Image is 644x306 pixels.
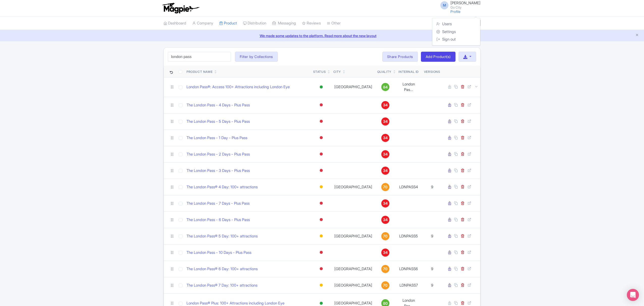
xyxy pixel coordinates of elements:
a: The London Pass - 6 Days - Plus Pass [186,217,250,223]
th: Versions [422,66,442,77]
th: Internal ID [395,66,422,77]
a: The London Pass - 1 Day - Plus Pass [186,135,247,141]
a: 70 [377,183,393,191]
a: The London Pass - 5 Days - Plus Pass [186,119,250,125]
td: [GEOGRAPHIC_DATA] [331,179,375,195]
a: 34 [377,101,393,109]
div: Inactive [319,216,324,223]
td: LDNPASS7 [395,277,422,293]
td: London Pas... [395,77,422,97]
a: The London Pass - 3 Days - Plus Pass [186,168,250,174]
span: 34 [383,168,388,173]
div: Inactive [319,200,324,207]
a: Other [327,16,341,30]
a: Product [219,16,237,30]
a: The London Pass - 2 Days - Plus Pass [186,151,250,157]
span: 9 [431,266,433,271]
div: Inactive [319,134,324,141]
span: 34 [383,250,388,255]
span: 34 [383,151,388,157]
span: 70 [383,283,387,288]
div: Open Intercom Messenger [627,289,639,301]
span: M [440,1,448,9]
div: Inactive [319,118,324,125]
td: [GEOGRAPHIC_DATA] [331,261,375,277]
a: 34 [377,199,393,207]
a: Share Products [382,52,418,62]
td: LDNPASS6 [395,261,422,277]
a: M [PERSON_NAME] Go City [437,1,480,9]
td: [GEOGRAPHIC_DATA] [331,77,375,97]
span: 9 [431,283,433,288]
a: The London Pass® 5 Day: 100+ attractions [186,233,258,239]
div: Inactive [319,167,324,174]
div: Active [319,83,324,91]
a: The London Pass - 7 Days - Plus Pass [186,201,250,206]
a: Profile [450,9,461,14]
span: 9 [431,185,433,189]
a: The London Pass - 10 Days - Plus Pass [186,250,251,256]
a: Distribution [243,16,266,30]
span: [PERSON_NAME] [450,1,480,5]
a: London Pass®: Access 100+ Attractions including London Eye [186,84,290,90]
a: Reviews [302,16,321,30]
a: Settings [432,28,480,36]
a: Users [432,20,480,28]
span: 84 [383,84,388,90]
a: 84 [377,83,393,91]
a: 34 [377,134,393,142]
div: Quality [377,70,391,74]
div: Building [319,232,324,240]
img: logo-ab69f6fb50320c5b225c76a69d11143b.png [161,3,200,14]
span: 34 [383,102,388,108]
div: Inactive [319,101,324,109]
div: Product Name [186,70,212,74]
a: 34 [377,117,393,126]
td: [GEOGRAPHIC_DATA] [331,277,375,293]
span: 9 [431,234,433,238]
a: 70 [377,281,393,289]
small: Go City [450,6,480,9]
td: LDNPASS5 [395,228,422,244]
div: Inactive [319,265,324,272]
a: We made some updates to the platform. Read more about the new layout [3,33,641,38]
td: LDNPASS4 [395,179,422,195]
a: Company [192,16,213,30]
span: 34 [383,119,388,124]
input: Search product name, city, or interal id [168,52,231,62]
a: Dashboard [164,16,186,30]
a: Sign out [432,36,480,43]
span: 34 [383,135,388,141]
div: Status [313,70,326,74]
span: 70 [383,184,387,190]
button: Filter by Collections [235,52,278,62]
a: Add Product(s) [421,52,455,62]
div: Inactive [319,249,324,256]
a: Messaging [272,16,296,30]
div: Building [319,183,324,191]
a: The London Pass® 7 Day: 100+ attractions [186,283,257,288]
span: 70 [383,233,387,239]
a: 70 [377,232,393,240]
div: Building [319,282,324,289]
a: The London Pass - 4 Days - Plus Pass [186,102,250,108]
td: [GEOGRAPHIC_DATA] [331,228,375,244]
span: 34 [383,201,388,206]
button: Close announcement [635,33,639,38]
a: The London Pass® 6 Day: 100+ attractions [186,266,258,272]
a: 34 [377,150,393,158]
a: 34 [377,249,393,257]
div: City [333,70,341,74]
span: 70 [383,266,387,272]
a: 34 [377,167,393,175]
span: 34 [383,217,388,223]
a: 70 [377,265,393,273]
div: Inactive [319,150,324,158]
a: 34 [377,216,393,224]
a: The London Pass® 4 Day: 100+ attractions [186,184,258,190]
